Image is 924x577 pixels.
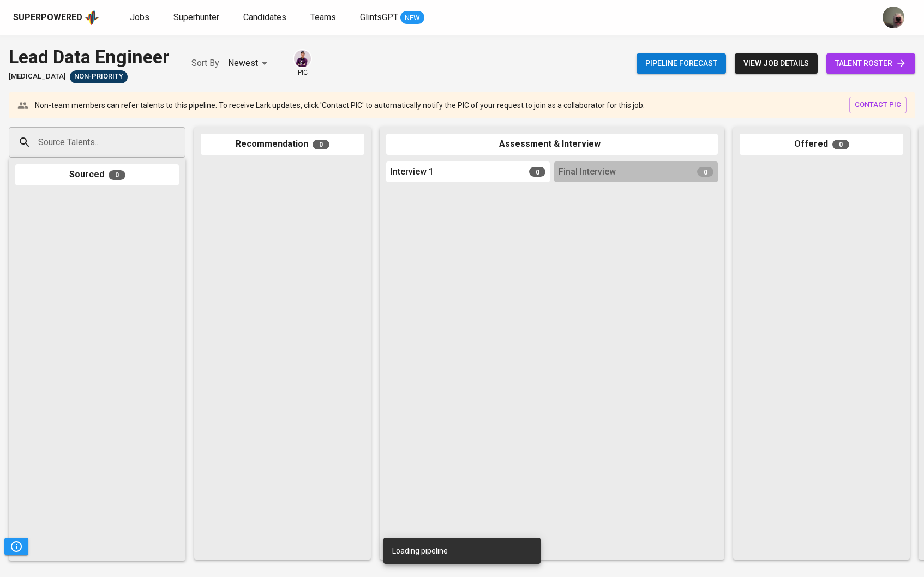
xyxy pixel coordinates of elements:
img: erwin@glints.com [294,50,311,67]
div: Newest [228,53,271,74]
span: NEW [400,13,424,23]
span: contact pic [855,99,901,111]
span: GlintsGPT [360,12,398,22]
button: contact pic [849,97,907,113]
div: Assessment & Interview [386,134,718,155]
span: Interview 1 [391,166,434,178]
span: view job details [743,57,809,70]
div: Loading pipeline [392,541,448,561]
span: 0 [832,140,849,149]
span: 0 [529,167,545,177]
button: view job details [735,53,818,74]
span: Non-Priority [70,71,128,82]
span: 0 [313,140,329,149]
span: Pipeline forecast [645,57,717,70]
span: 0 [109,170,125,180]
span: Candidates [243,12,286,22]
span: Teams [310,12,336,22]
button: Open [179,141,182,143]
span: talent roster [835,57,907,70]
img: aji.muda@glints.com [883,7,904,28]
span: Jobs [130,12,149,22]
a: GlintsGPT NEW [360,11,424,25]
div: Recommendation [201,134,364,155]
p: Newest [228,57,258,70]
span: 0 [697,167,713,177]
div: Offered [740,134,903,155]
div: Sufficient Talents in Pipeline [70,70,128,83]
a: Superhunter [173,11,221,25]
div: Sourced [15,164,179,185]
img: app logo [85,9,99,26]
span: Superhunter [173,12,219,22]
span: Final Interview [559,166,616,178]
a: Teams [310,11,338,25]
p: Non-team members can refer talents to this pipeline. To receive Lark updates, click 'Contact PIC'... [35,100,645,111]
div: pic [293,49,312,77]
p: Sort By [191,57,219,70]
div: Lead Data Engineer [9,44,170,70]
button: Pipeline forecast [637,53,726,74]
span: [MEDICAL_DATA] [9,71,65,82]
a: Jobs [130,11,152,25]
a: talent roster [826,53,915,74]
a: Superpoweredapp logo [13,9,99,26]
button: Pipeline Triggers [4,538,28,555]
a: Candidates [243,11,289,25]
div: Superpowered [13,11,82,24]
